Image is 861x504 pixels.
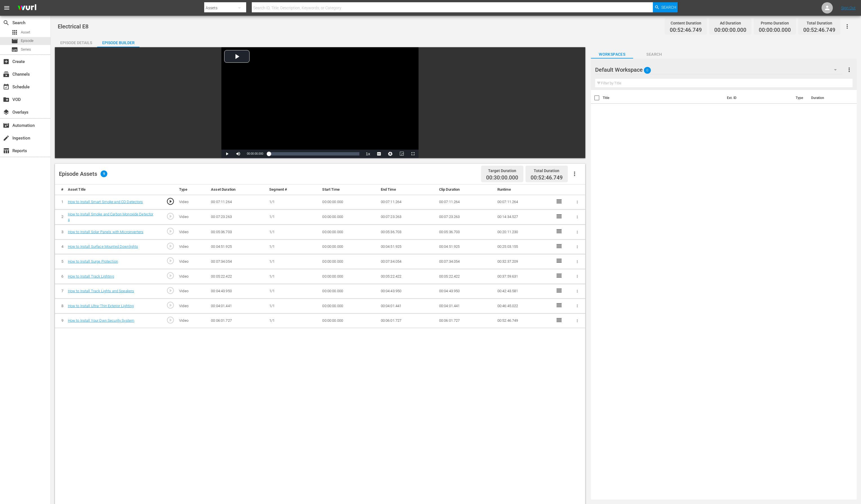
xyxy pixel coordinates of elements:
td: 00:42:43.581 [495,284,553,299]
div: Episode Builder [97,36,139,49]
span: 00:52:46.749 [670,27,702,33]
span: Automation [3,122,10,129]
td: 00:14:34.527 [495,210,553,225]
td: 00:04:43.950 [379,284,437,299]
span: play_circle_outline [166,271,175,280]
th: Clip Duration [437,184,495,195]
td: Video [177,210,209,225]
span: Ingestion [3,135,10,141]
div: Ad Duration [714,19,746,27]
div: Content Duration [670,19,702,27]
td: 1/1 [267,269,320,284]
span: play_circle_outline [166,227,175,235]
td: 00:05:22.422 [437,269,495,284]
td: Video [177,225,209,240]
th: Asset Duration [209,184,267,195]
td: 00:46:45.022 [495,299,553,314]
div: Episode Assets [59,170,107,177]
span: Episode [21,38,34,44]
span: Asset [11,29,18,36]
td: 7 [55,284,66,299]
td: 00:07:34.054 [209,254,267,269]
td: 1/1 [267,313,320,328]
span: play_circle_outline [166,197,175,206]
span: play_circle_outline [166,301,175,309]
th: Title [603,90,724,106]
td: 00:07:34.054 [437,254,495,269]
span: play_circle_outline [166,212,175,220]
a: How to Install Smart Smoke and CO Detectors [68,200,143,204]
button: Episode Details [55,36,97,47]
a: How to Install Ultra-Thin Exterior Lighting [68,304,134,308]
th: Asset Title [66,184,156,195]
th: # [55,184,66,195]
div: Total Duration [531,167,563,175]
th: Ext. ID [724,90,792,106]
td: 4 [55,239,66,254]
td: 8 [55,299,66,314]
td: 00:00:00.000 [320,284,378,299]
td: 00:04:01.441 [379,299,437,314]
td: 1/1 [267,284,320,299]
td: Video [177,313,209,328]
td: 00:07:23.263 [437,210,495,225]
td: 00:00:00.000 [320,225,378,240]
th: End Time [379,184,437,195]
td: 1/1 [267,299,320,314]
span: play_circle_outline [166,256,175,265]
td: 6 [55,269,66,284]
span: Episode [11,38,18,44]
td: 00:04:01.441 [437,299,495,314]
td: 1/1 [267,210,320,225]
td: Video [177,299,209,314]
span: Search [3,19,10,26]
button: Play [221,150,233,158]
span: Search [661,2,676,12]
img: ans4CAIJ8jUAAAAAAAAAAAAAAAAAAAAAAAAgQb4GAAAAAAAAAAAAAAAAAAAAAAAAJMjXAAAAAAAAAAAAAAAAAAAAAAAAgAT5G... [14,1,41,15]
td: Video [177,195,209,210]
span: 00:30:00.000 [486,175,518,181]
span: Create [3,58,10,65]
div: Promo Duration [759,19,791,27]
td: 00:37:59.631 [495,269,553,284]
td: 00:05:36.703 [209,225,267,240]
span: Series [11,46,18,53]
td: 00:25:03.155 [495,239,553,254]
td: 1/1 [267,239,320,254]
td: 00:07:34.054 [379,254,437,269]
span: menu [3,4,10,11]
div: Video Player [221,47,419,158]
span: Search [633,51,675,58]
span: 0 [644,64,651,76]
td: 00:05:22.422 [209,269,267,284]
a: How to Install Solar Panels with Microinverters [68,230,144,234]
td: Video [177,269,209,284]
span: Schedule [3,84,10,90]
td: Video [177,254,209,269]
td: 00:05:36.703 [437,225,495,240]
th: Start Time [320,184,378,195]
td: Video [177,239,209,254]
td: 00:00:00.000 [320,239,378,254]
span: Overlays [3,109,10,116]
td: 00:00:00.000 [320,254,378,269]
button: Episode Builder [97,36,139,47]
button: Search [653,2,678,12]
td: 5 [55,254,66,269]
span: Electrical E8 [58,23,88,30]
th: Duration [808,90,842,106]
td: 3 [55,225,66,240]
td: 1/1 [267,225,320,240]
button: Picture-in-Picture [396,150,407,158]
td: 00:32:37.209 [495,254,553,269]
td: 00:06:01.727 [437,313,495,328]
button: more_vert [846,63,853,76]
td: 9 [55,313,66,328]
span: Channels [3,71,10,78]
div: Progress Bar [269,152,360,156]
a: How to Install Surge Protection [68,259,118,264]
span: 00:00:00.000 [759,27,791,33]
span: play_circle_outline [166,316,175,324]
td: 00:05:22.422 [379,269,437,284]
td: 00:05:36.703 [379,225,437,240]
